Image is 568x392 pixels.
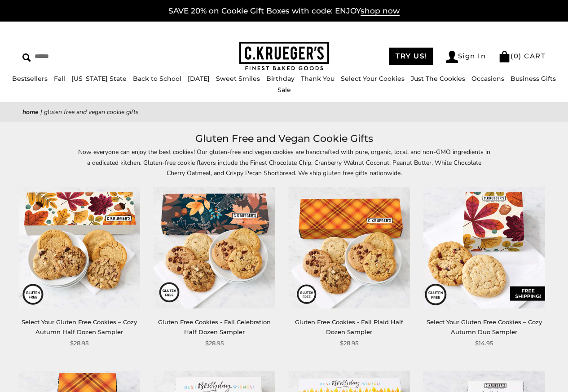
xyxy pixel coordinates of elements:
[475,339,493,348] span: $14.95
[340,339,358,348] span: $28.95
[22,318,137,335] a: Select Your Gluten Free Cookies – Cozy Autumn Half Dozen Sampler
[295,318,403,335] a: Gluten Free Cookies - Fall Plaid Half Dozen Sampler
[239,42,329,71] img: C.KRUEGER'S
[266,75,295,83] a: Birthday
[341,75,405,83] a: Select Your Cookies
[188,75,210,83] a: [DATE]
[158,318,271,335] a: Gluten Free Cookies - Fall Celebration Half Dozen Sampler
[471,75,504,83] a: Occasions
[71,75,127,83] a: [US_STATE] State
[511,75,556,83] a: Business Gifts
[498,52,546,60] a: (0) CART
[427,318,542,335] a: Select Your Gluten Free Cookies – Cozy Autumn Duo Sampler
[446,51,458,63] img: Account
[301,75,335,83] a: Thank You
[44,108,139,116] span: Gluten Free and Vegan Cookie Gifts
[423,187,545,308] img: Select Your Gluten Free Cookies – Cozy Autumn Duo Sampler
[289,187,410,308] img: Gluten Free Cookies - Fall Plaid Half Dozen Sampler
[154,187,275,308] img: Gluten Free Cookies - Fall Celebration Half Dozen Sampler
[36,131,532,147] h1: Gluten Free and Vegan Cookie Gifts
[54,75,65,83] a: Fall
[277,86,291,94] a: Sale
[168,6,400,16] a: SAVE 20% on Cookie Gift Boxes with code: ENJOYshop now
[411,75,465,83] a: Just The Cookies
[12,75,48,83] a: Bestsellers
[22,53,31,62] img: Search
[22,107,546,117] nav: breadcrumbs
[498,51,511,62] img: Bag
[78,147,491,178] p: Now everyone can enjoy the best cookies! Our gluten-free and vegan cookies are handcrafted with p...
[205,339,224,348] span: $28.95
[216,75,260,83] a: Sweet Smiles
[22,108,39,116] a: Home
[514,52,519,60] span: 0
[70,339,88,348] span: $28.95
[133,75,181,83] a: Back to School
[389,48,433,65] a: TRY US!
[19,187,140,308] img: Select Your Gluten Free Cookies – Cozy Autumn Half Dozen Sampler
[40,108,42,116] span: |
[22,49,142,63] input: Search
[361,6,400,16] span: shop now
[446,51,486,63] a: Sign In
